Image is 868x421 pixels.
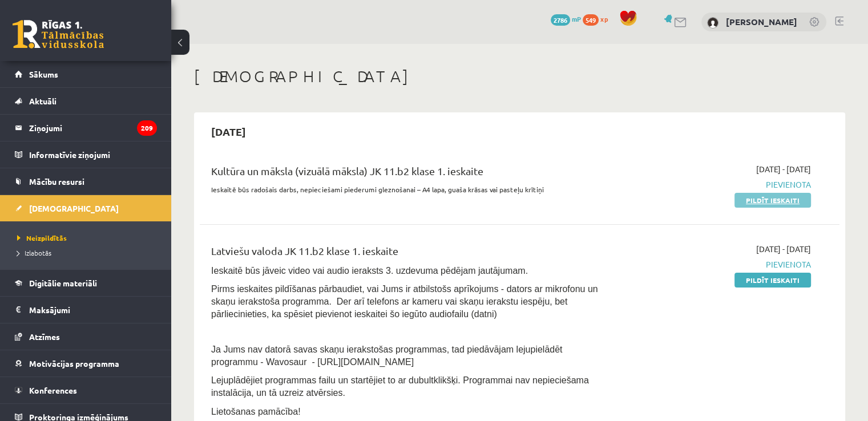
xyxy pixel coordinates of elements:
[583,14,613,23] a: 549 xp
[15,115,157,141] a: Ziņojumi209
[15,323,157,350] a: Atzīmes
[29,385,77,395] span: Konferences
[734,193,811,208] a: Pildīt ieskaiti
[29,358,119,369] span: Motivācijas programma
[15,61,157,87] a: Sākums
[29,176,84,187] span: Mācību resursi
[15,88,157,114] a: Aktuāli
[29,96,56,106] span: Aktuāli
[583,14,599,26] span: 549
[15,297,157,323] a: Maksājumi
[194,67,845,86] h1: [DEMOGRAPHIC_DATA]
[29,115,157,141] legend: Ziņojumi
[29,203,119,213] span: [DEMOGRAPHIC_DATA]
[29,297,157,323] legend: Maksājumi
[600,14,608,23] span: xp
[211,266,528,276] span: Ieskaitē būs jāveic video vai audio ieraksts 3. uzdevuma pēdējam jautājumam.
[551,14,570,26] span: 2786
[137,120,157,136] i: 209
[211,375,589,398] span: Lejuplādējiet programmas failu un startējiet to ar dubultklikšķi. Programmai nav nepieciešama ins...
[756,163,811,175] span: [DATE] - [DATE]
[211,163,605,184] div: Kultūra un māksla (vizuālā māksla) JK 11.b2 klase 1. ieskaite
[734,273,811,288] a: Pildīt ieskaiti
[572,14,581,23] span: mP
[17,233,160,243] a: Neizpildītās
[211,184,605,195] p: Ieskaitē būs radošais darbs, nepieciešami piederumi gleznošanai – A4 lapa, guaša krāsas vai paste...
[29,141,157,168] legend: Informatīvie ziņojumi
[15,350,157,377] a: Motivācijas programma
[17,248,51,257] span: Izlabotās
[29,278,97,288] span: Digitālie materiāli
[15,168,157,195] a: Mācību resursi
[13,20,104,48] a: Rīgas 1. Tālmācības vidusskola
[756,243,811,255] span: [DATE] - [DATE]
[15,195,157,221] a: [DEMOGRAPHIC_DATA]
[17,233,67,242] span: Neizpildītās
[623,179,811,191] span: Pievienota
[211,345,562,367] span: Ja Jums nav datorā savas skaņu ierakstošas programmas, tad piedāvājam lejupielādēt programmu - Wa...
[15,377,157,403] a: Konferences
[623,258,811,270] span: Pievienota
[29,69,58,79] span: Sākums
[29,331,60,342] span: Atzīmes
[15,141,157,168] a: Informatīvie ziņojumi
[551,14,581,23] a: 2786 mP
[15,270,157,296] a: Digitālie materiāli
[726,16,797,27] a: [PERSON_NAME]
[17,248,160,258] a: Izlabotās
[211,243,605,264] div: Latviešu valoda JK 11.b2 klase 1. ieskaite
[211,407,301,416] span: Lietošanas pamācība!
[200,118,257,145] h2: [DATE]
[211,284,598,319] span: Pirms ieskaites pildīšanas pārbaudiet, vai Jums ir atbilstošs aprīkojums - dators ar mikrofonu un...
[707,17,718,29] img: Grieta Anna Novika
